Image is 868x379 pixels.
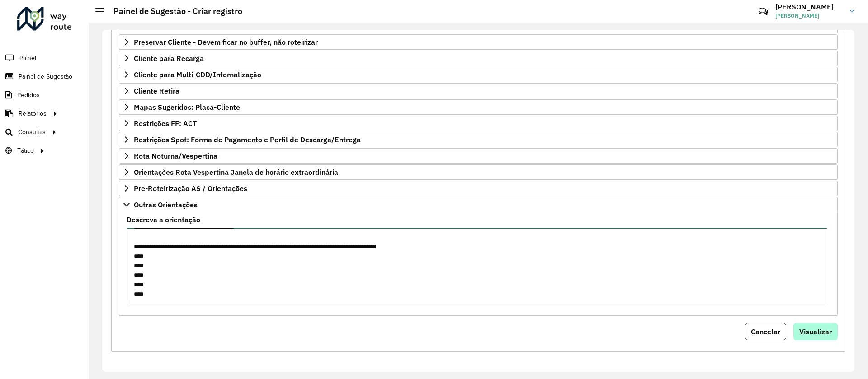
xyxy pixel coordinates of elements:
span: Cliente para Multi-CDD/Internalização [134,71,261,78]
a: Orientações Rota Vespertina Janela de horário extraordinária [119,164,838,180]
a: Cliente para Multi-CDD/Internalização [119,67,838,82]
button: Visualizar [793,323,838,340]
span: Cliente Retira [134,87,179,94]
span: [PERSON_NAME] [775,12,843,20]
span: Outras Orientações [134,201,198,208]
span: Restrições FF: ACT [134,120,197,127]
span: Cancelar [751,327,780,336]
span: Painel [19,53,36,63]
span: Orientações Rota Vespertina Janela de horário extraordinária [134,168,338,176]
button: Cancelar [745,323,786,340]
span: Cliente para Recarga [134,55,204,62]
label: Descreva a orientação [127,214,200,225]
div: Outras Orientações [119,212,838,316]
a: Mapas Sugeridos: Placa-Cliente [119,99,838,115]
a: Outras Orientações [119,197,838,212]
span: Pre-Roteirização AS / Orientações [134,185,247,192]
h3: [PERSON_NAME] [775,3,843,11]
span: Consultas [18,127,46,137]
span: Painel de Sugestão [19,72,72,81]
h2: Painel de Sugestão - Criar registro [104,6,242,16]
span: Tático [17,146,34,155]
a: Pre-Roteirização AS / Orientações [119,181,838,196]
span: Rota Noturna/Vespertina [134,152,217,159]
a: Preservar Cliente - Devem ficar no buffer, não roteirizar [119,34,838,50]
span: Mapas Sugeridos: Placa-Cliente [134,103,240,111]
span: Pedidos [17,90,40,100]
span: Relatórios [19,109,47,118]
span: Preservar Cliente - Devem ficar no buffer, não roteirizar [134,38,318,46]
span: Visualizar [799,327,832,336]
span: Restrições Spot: Forma de Pagamento e Perfil de Descarga/Entrega [134,136,361,143]
a: Cliente para Recarga [119,51,838,66]
a: Restrições FF: ACT [119,116,838,131]
a: Rota Noturna/Vespertina [119,148,838,164]
a: Restrições Spot: Forma de Pagamento e Perfil de Descarga/Entrega [119,132,838,147]
a: Cliente Retira [119,83,838,98]
a: Contato Rápido [754,2,773,21]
